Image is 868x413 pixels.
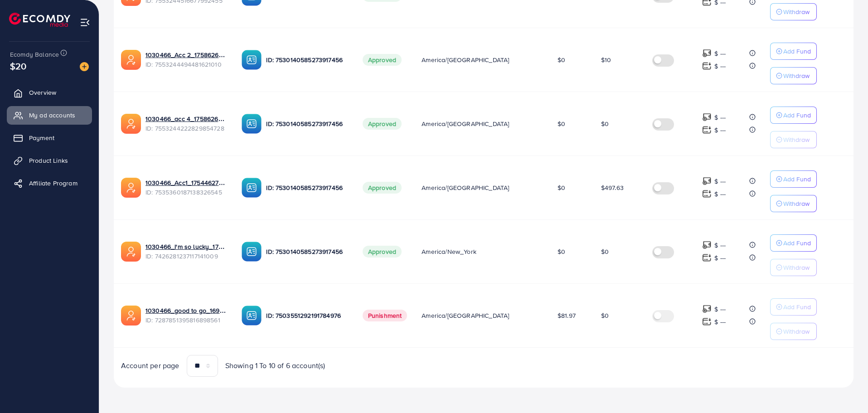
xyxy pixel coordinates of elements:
[783,110,811,121] p: Add Fund
[422,311,509,320] span: America/[GEOGRAPHIC_DATA]
[702,304,712,314] img: top-up amount
[7,83,92,102] a: Overview
[558,119,565,128] span: $0
[783,326,810,337] p: Withdraw
[601,119,609,128] span: $0
[770,107,817,124] button: Add Fund
[601,55,611,64] span: $10
[266,310,348,321] p: ID: 7503551292191784976
[422,183,509,192] span: America/[GEOGRAPHIC_DATA]
[145,306,227,315] a: 1030466_good to go_1696835167966
[121,306,141,326] img: ic-ads-acc.e4c84228.svg
[702,253,712,262] img: top-up amount
[770,234,817,252] button: Add Fund
[145,114,227,123] a: 1030466_acc 4_1758626993631
[266,118,348,129] p: ID: 7530140585273917456
[121,50,141,70] img: ic-ads-acc.e4c84228.svg
[702,125,712,135] img: top-up amount
[702,112,712,122] img: top-up amount
[10,50,59,59] span: Ecomdy Balance
[29,179,78,188] span: Affiliate Program
[702,49,712,58] img: top-up amount
[363,182,402,194] span: Approved
[242,242,262,262] img: ic-ba-acc.ded83a64.svg
[770,298,817,316] button: Add Fund
[29,156,68,165] span: Product Links
[770,323,817,340] button: Withdraw
[121,114,141,134] img: ic-ads-acc.e4c84228.svg
[80,62,89,71] img: image
[558,55,565,64] span: $0
[242,306,262,326] img: ic-ba-acc.ded83a64.svg
[225,360,325,371] span: Showing 1 To 10 of 6 account(s)
[829,372,861,406] iframe: Chat
[783,70,810,81] p: Withdraw
[770,3,817,20] button: Withdraw
[145,124,227,133] span: ID: 7553244222829854728
[714,304,726,315] p: $ ---
[601,311,609,320] span: $0
[266,246,348,257] p: ID: 7530140585273917456
[242,178,262,198] img: ic-ba-acc.ded83a64.svg
[558,183,565,192] span: $0
[145,178,227,187] a: 1030466_Acc1_1754462788851
[783,134,810,145] p: Withdraw
[7,151,92,170] a: Product Links
[558,247,565,256] span: $0
[7,106,92,124] a: My ad accounts
[145,242,227,261] div: <span class='underline'>1030466_I'm so lucky_1729065847853</span></br>7426281237117141009
[714,316,726,327] p: $ ---
[770,259,817,276] button: Withdraw
[702,61,712,71] img: top-up amount
[145,188,227,197] span: ID: 7535360187138326545
[422,247,476,256] span: America/New_York
[121,360,179,371] span: Account per page
[7,174,92,192] a: Affiliate Program
[783,262,810,273] p: Withdraw
[145,242,227,251] a: 1030466_I'm so lucky_1729065847853
[363,54,402,66] span: Approved
[363,246,402,258] span: Approved
[770,43,817,60] button: Add Fund
[714,240,726,251] p: $ ---
[145,114,227,133] div: <span class='underline'>1030466_acc 4_1758626993631</span></br>7553244222829854728
[702,240,712,250] img: top-up amount
[9,13,70,27] img: logo
[9,58,27,74] span: $20
[242,50,262,70] img: ic-ba-acc.ded83a64.svg
[145,306,227,325] div: <span class='underline'>1030466_good to go_1696835167966</span></br>7287851395816898561
[7,129,92,147] a: Payment
[80,17,90,28] img: menu
[145,60,227,69] span: ID: 7553244494481621010
[422,55,509,64] span: America/[GEOGRAPHIC_DATA]
[783,238,811,248] p: Add Fund
[714,48,726,59] p: $ ---
[770,67,817,84] button: Withdraw
[145,316,227,325] span: ID: 7287851395816898561
[601,183,624,192] span: $497.63
[714,61,726,72] p: $ ---
[783,6,810,17] p: Withdraw
[29,133,54,142] span: Payment
[783,46,811,57] p: Add Fund
[714,253,726,263] p: $ ---
[266,182,348,193] p: ID: 7530140585273917456
[783,301,811,312] p: Add Fund
[783,198,810,209] p: Withdraw
[422,119,509,128] span: America/[GEOGRAPHIC_DATA]
[266,54,348,65] p: ID: 7530140585273917456
[363,310,407,321] span: Punishment
[29,111,75,120] span: My ad accounts
[714,125,726,136] p: $ ---
[702,176,712,186] img: top-up amount
[145,50,227,59] a: 1030466_Acc 2_1758626929952
[783,174,811,185] p: Add Fund
[121,178,141,198] img: ic-ads-acc.e4c84228.svg
[770,131,817,148] button: Withdraw
[702,317,712,326] img: top-up amount
[714,189,726,199] p: $ ---
[770,195,817,212] button: Withdraw
[770,170,817,188] button: Add Fund
[145,178,227,197] div: <span class='underline'>1030466_Acc1_1754462788851</span></br>7535360187138326545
